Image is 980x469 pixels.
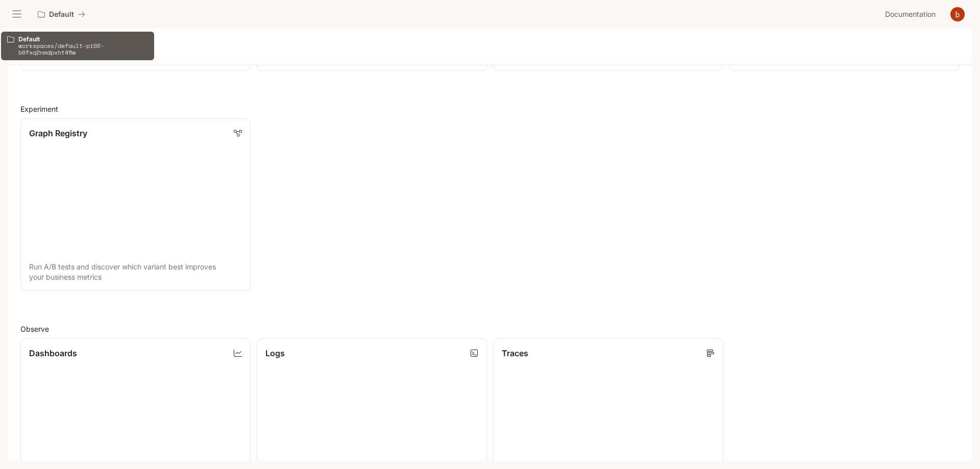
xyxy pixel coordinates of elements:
button: All workspaces [33,4,90,24]
span: Documentation [885,8,936,21]
img: User avatar [950,7,965,21]
p: workspaces/default-pi02-b0fxq2nmdpxht4fiw [18,42,148,56]
p: Default [18,36,148,42]
p: Dashboards [29,347,77,359]
p: Traces [502,347,528,359]
p: Graph Registry [29,127,87,139]
p: Logs [265,347,285,359]
a: Documentation [881,4,943,24]
button: open drawer [8,5,26,23]
h2: Observe [20,324,960,334]
p: Run A/B tests and discover which variant best improves your business metrics [29,262,242,282]
button: User avatar [947,4,968,24]
h2: Experiment [20,104,960,114]
a: Graph RegistryRun A/B tests and discover which variant best improves your business metrics [20,118,251,291]
p: Default [49,10,74,19]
